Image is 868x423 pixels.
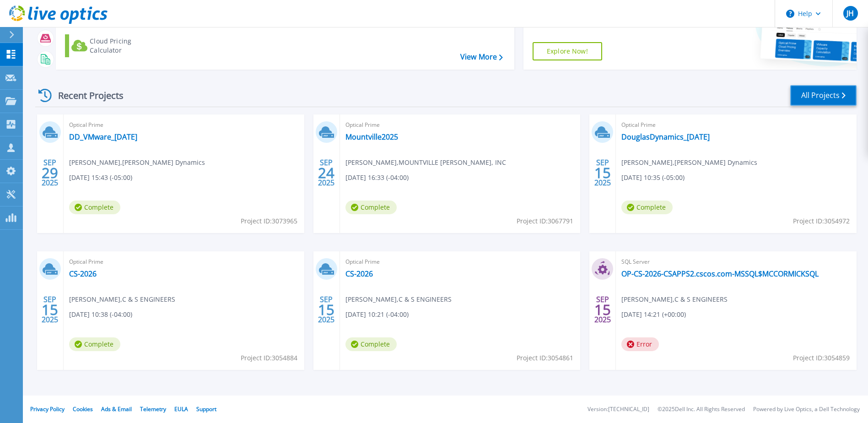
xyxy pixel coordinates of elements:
span: [DATE] 10:21 (-04:00) [345,309,409,320]
div: SEP 2025 [318,156,335,190]
span: [PERSON_NAME] , C & S ENGINEERS [345,294,452,304]
span: [DATE] 14:21 (+00:00) [621,309,686,320]
span: Project ID: 3067791 [517,216,573,226]
a: Cloud Pricing Calculator [65,34,167,57]
span: Project ID: 3073965 [241,216,297,226]
span: 24 [318,169,334,177]
a: CS-2026 [69,269,97,278]
span: 29 [42,169,58,177]
span: Complete [69,201,120,214]
span: Optical Prime [69,120,299,130]
span: 15 [42,306,58,314]
span: Complete [345,201,397,214]
span: [DATE] 15:43 (-05:00) [69,173,132,183]
a: Privacy Policy [30,405,65,413]
div: SEP 2025 [594,293,611,326]
span: Complete [345,337,397,351]
div: Cloud Pricing Calculator [90,37,163,55]
span: Complete [621,201,673,214]
a: Ads & Email [101,405,132,413]
a: All Projects [790,85,857,106]
a: DD_VMware_[DATE] [69,132,137,141]
a: OP-CS-2026-CSAPPS2.cscos.com-MSSQL$MCCORMICKSQL [621,269,819,278]
div: SEP 2025 [594,156,611,190]
span: 15 [594,306,611,314]
span: Error [621,337,659,351]
span: [DATE] 16:33 (-04:00) [345,173,409,183]
a: Support [196,405,216,413]
span: [PERSON_NAME] , [PERSON_NAME] Dynamics [69,157,205,168]
div: SEP 2025 [318,293,335,326]
a: Telemetry [140,405,166,413]
span: SQL Server [621,257,851,267]
span: 15 [594,169,611,177]
a: View More [460,53,503,61]
a: Explore Now! [533,42,602,60]
a: EULA [174,405,188,413]
a: Cookies [73,405,93,413]
span: Optical Prime [345,120,575,130]
li: Version: [TECHNICAL_ID] [588,407,649,412]
span: [DATE] 10:38 (-04:00) [69,309,132,320]
div: SEP 2025 [41,156,59,190]
span: Optical Prime [69,257,299,267]
span: Complete [69,337,120,351]
a: DouglasDynamics_[DATE] [621,132,710,141]
span: Optical Prime [621,120,851,130]
span: [PERSON_NAME] , MOUNTVILLE [PERSON_NAME], INC [345,157,506,168]
a: Mountville2025 [345,132,398,141]
span: [PERSON_NAME] , [PERSON_NAME] Dynamics [621,157,757,168]
span: [DATE] 10:35 (-05:00) [621,173,685,183]
div: SEP 2025 [41,293,59,326]
span: Project ID: 3054859 [793,353,850,363]
span: Optical Prime [345,257,575,267]
li: Powered by Live Optics, a Dell Technology [753,407,860,412]
span: Project ID: 3054884 [241,353,297,363]
li: © 2025 Dell Inc. All Rights Reserved [658,407,745,412]
span: Project ID: 3054861 [517,353,573,363]
span: [PERSON_NAME] , C & S ENGINEERS [69,294,175,304]
div: Recent Projects [35,84,136,107]
span: Project ID: 3054972 [793,216,850,226]
a: CS-2026 [345,269,373,278]
span: JH [846,10,854,17]
span: [PERSON_NAME] , C & S ENGINEERS [621,294,728,304]
span: 15 [318,306,334,314]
